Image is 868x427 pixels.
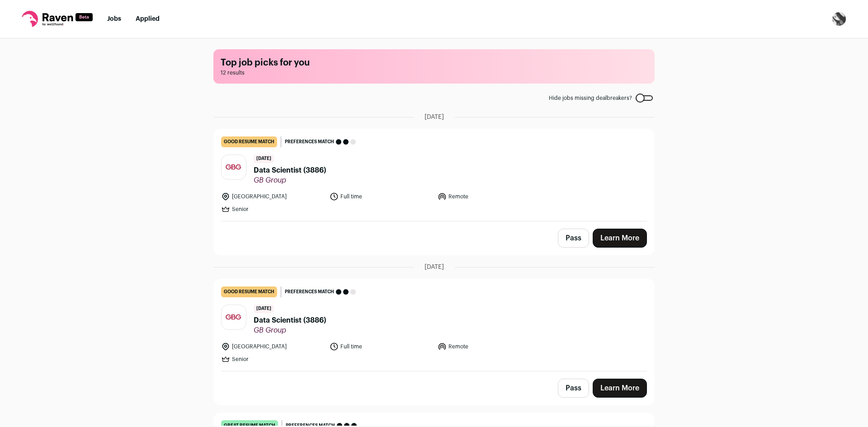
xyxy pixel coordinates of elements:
[832,12,846,26] img: 19859240-medium_jpg
[107,16,121,22] a: Jobs
[254,326,326,335] span: GB Group
[221,342,324,351] li: [GEOGRAPHIC_DATA]
[593,229,647,248] a: Learn More
[330,192,433,201] li: Full time
[221,205,324,214] li: Senior
[214,129,654,221] a: good resume match Preferences match [DATE] Data Scientist (3886) GB Group [GEOGRAPHIC_DATA] Full ...
[438,342,541,351] li: Remote
[254,315,326,326] span: Data Scientist (3886)
[136,16,160,22] a: Applied
[221,192,324,201] li: [GEOGRAPHIC_DATA]
[425,113,444,122] span: [DATE]
[254,155,274,163] span: [DATE]
[558,379,589,398] button: Pass
[285,137,334,146] span: Preferences match
[221,355,324,364] li: Senior
[425,263,444,272] span: [DATE]
[222,313,246,322] img: 8051b8c04c1b9d3694f7e50cbff06540076ac465494c3b4de9c89a367a903ad8.jpg
[330,342,433,351] li: Full time
[221,56,647,69] h1: Top job picks for you
[221,286,277,297] div: good resume match
[254,305,274,313] span: [DATE]
[549,94,632,102] span: Hide jobs missing dealbreakers?
[222,163,246,172] img: 8051b8c04c1b9d3694f7e50cbff06540076ac465494c3b4de9c89a367a903ad8.jpg
[558,229,589,248] button: Pass
[221,69,647,76] span: 12 results
[438,192,541,201] li: Remote
[221,136,277,147] div: good resume match
[254,176,326,185] span: GB Group
[285,287,334,296] span: Preferences match
[832,12,846,26] button: Open dropdown
[254,165,326,176] span: Data Scientist (3886)
[593,379,647,398] a: Learn More
[214,279,654,371] a: good resume match Preferences match [DATE] Data Scientist (3886) GB Group [GEOGRAPHIC_DATA] Full ...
